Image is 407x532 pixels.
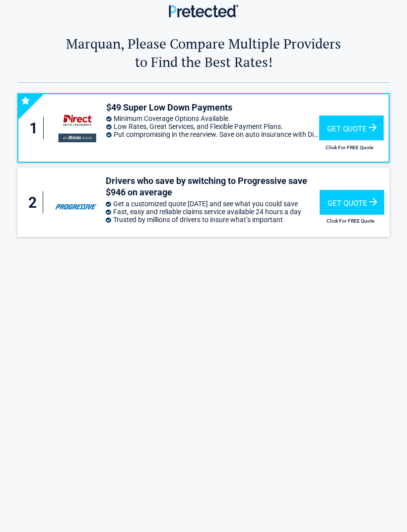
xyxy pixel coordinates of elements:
[320,190,384,215] div: Get Quote
[319,145,380,150] h2: Click For FREE Quote
[52,109,101,147] img: directauto's logo
[106,216,320,224] li: Trusted by millions of drivers to insure what’s important
[27,191,43,214] div: 2
[106,115,319,122] li: Minimum Coverage Options Available.
[106,175,320,198] h3: Drivers who save by switching to Progressive save $946 on average
[106,102,319,113] h3: $49 Super Low Down Payments
[49,34,359,71] h2: Marquan, Please Compare Multiple Providers to Find the Best Rates!
[169,4,238,17] img: Main Logo
[52,190,101,214] img: progressive's logo
[320,218,381,224] h2: Click For FREE Quote
[319,116,384,140] div: Get Quote
[106,130,319,138] li: Put compromising in the rearview. Save on auto insurance with Direct.
[106,208,320,216] li: Fast, easy and reliable claims service available 24 hours a day
[28,117,44,139] div: 1
[106,200,320,208] li: Get a customized quote [DATE] and see what you could save
[106,122,319,130] li: Low Rates, Great Services, and Flexible Payment Plans.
